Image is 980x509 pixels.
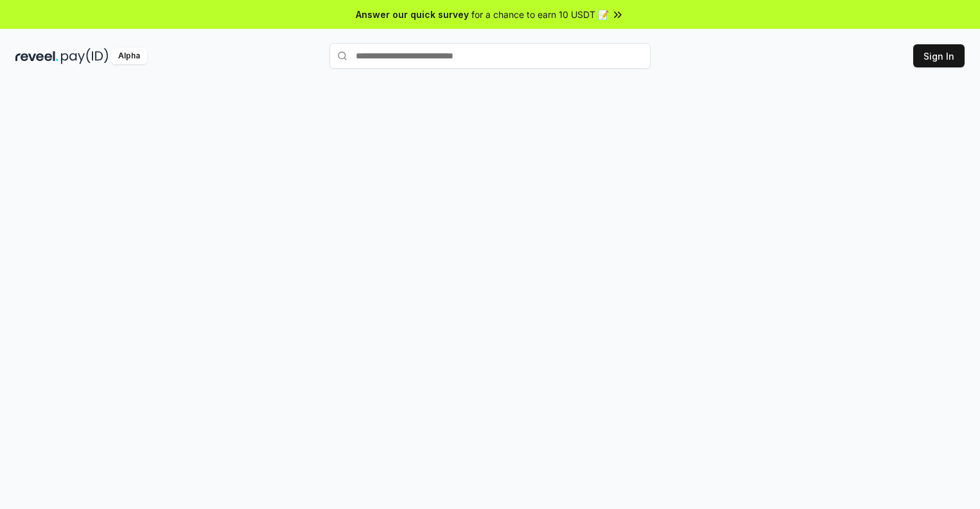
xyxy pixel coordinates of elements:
[111,48,147,64] div: Alpha
[913,44,965,67] button: Sign In
[61,48,109,64] img: pay_id
[356,8,469,21] span: Answer our quick survey
[15,48,58,64] img: reveel_dark
[471,8,609,21] span: for a chance to earn 10 USDT 📝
